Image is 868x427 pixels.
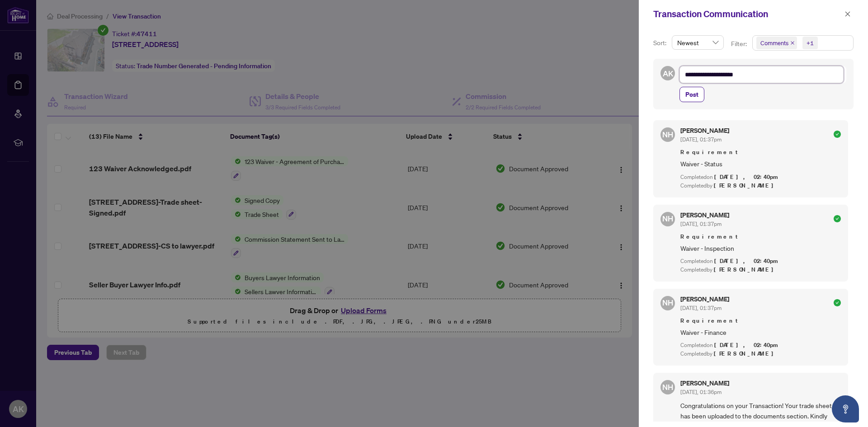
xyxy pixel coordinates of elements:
[653,38,668,48] p: Sort:
[756,37,797,49] span: Comments
[680,221,722,227] span: [DATE], 01:37pm
[680,350,841,358] div: Completed by
[714,182,778,189] span: [PERSON_NAME]
[680,266,841,274] div: Completed by
[714,350,778,357] span: [PERSON_NAME]
[662,213,673,225] span: NH
[680,136,722,143] span: [DATE], 01:37pm
[714,173,779,181] span: [DATE], 02:40pm
[662,67,673,80] span: AK
[807,38,814,47] div: +1
[680,316,841,325] span: Requirement
[680,232,841,241] span: Requirement
[680,327,841,338] span: Waiver - Finance
[662,129,673,141] span: NH
[680,182,841,190] div: Completed by
[834,299,841,306] span: check-circle
[760,38,788,47] span: Comments
[680,389,722,395] span: [DATE], 01:36pm
[680,305,722,311] span: [DATE], 01:37pm
[714,266,778,273] span: [PERSON_NAME]
[680,127,729,134] h5: [PERSON_NAME]
[662,297,673,309] span: NH
[680,341,841,350] div: Completed on
[844,11,851,17] span: close
[680,257,841,266] div: Completed on
[680,243,841,253] span: Waiver - Inspection
[653,7,842,21] div: Transaction Communication
[680,159,841,169] span: Waiver - Status
[680,296,729,302] h5: [PERSON_NAME]
[714,341,779,349] span: [DATE], 02:40pm
[834,131,841,138] span: check-circle
[834,215,841,222] span: check-circle
[790,41,795,45] span: close
[680,212,729,218] h5: [PERSON_NAME]
[832,395,859,422] button: Open asap
[679,87,704,102] button: Post
[680,380,729,386] h5: [PERSON_NAME]
[685,87,698,102] span: Post
[680,173,841,182] div: Completed on
[731,39,748,49] p: Filter:
[677,36,718,49] span: Newest
[680,148,841,157] span: Requirement
[714,257,779,265] span: [DATE], 02:40pm
[662,381,673,393] span: NH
